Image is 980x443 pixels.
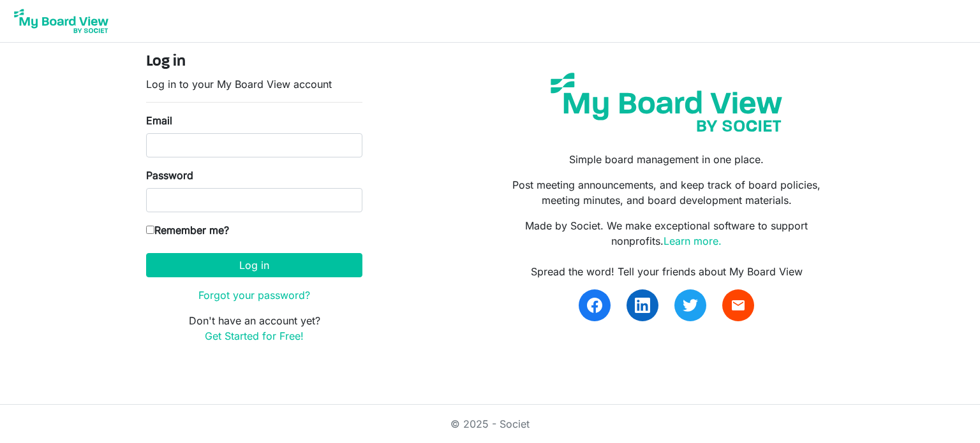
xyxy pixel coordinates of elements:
[146,53,362,71] h4: Log in
[146,253,362,277] button: Log in
[731,298,746,313] span: email
[500,218,834,249] p: Made by Societ. We make exceptional software to support nonprofits.
[10,5,112,37] img: My Board View Logo
[146,226,154,234] input: Remember me?
[500,264,834,279] div: Spread the word! Tell your friends about My Board View
[198,289,310,301] a: Forgot your password?
[722,289,754,321] a: email
[635,298,650,313] img: linkedin.svg
[683,298,698,313] img: twitter.svg
[500,177,834,208] p: Post meeting announcements, and keep track of board policies, meeting minutes, and board developm...
[146,113,172,128] label: Email
[450,418,530,430] a: © 2025 - Societ
[146,168,193,183] label: Password
[146,76,362,92] p: Log in to your My Board View account
[205,330,304,342] a: Get Started for Free!
[664,235,722,247] a: Learn more.
[541,63,792,142] img: my-board-view-societ.svg
[146,313,362,344] p: Don't have an account yet?
[500,152,834,167] p: Simple board management in one place.
[146,222,229,238] label: Remember me?
[587,298,602,313] img: facebook.svg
